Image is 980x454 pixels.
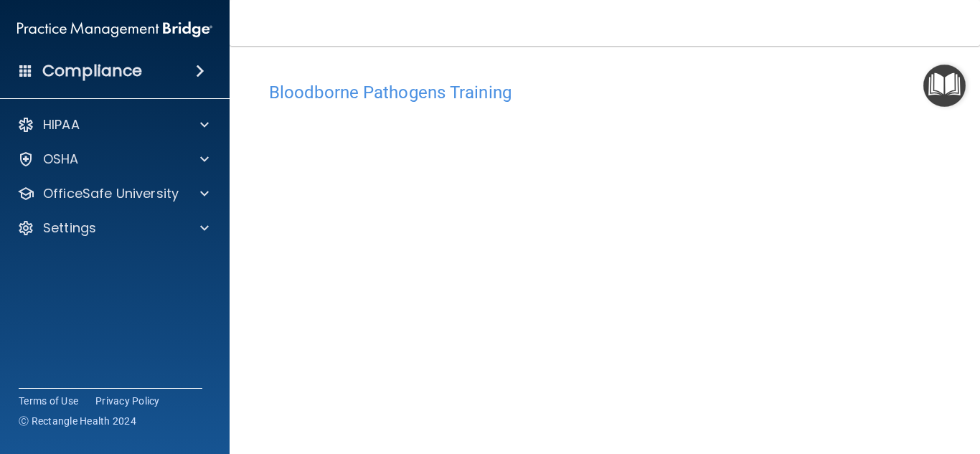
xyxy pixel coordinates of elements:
p: OfficeSafe University [43,185,179,202]
a: Settings [17,219,209,237]
span: Ⓒ Rectangle Health 2024 [19,414,136,428]
a: Terms of Use [19,394,78,408]
p: OSHA [43,151,79,168]
p: Settings [43,219,96,237]
a: HIPAA [17,116,209,133]
h4: Compliance [42,61,142,81]
p: HIPAA [43,116,80,133]
img: PMB logo [17,15,212,44]
a: Privacy Policy [95,394,160,408]
a: OfficeSafe University [17,185,209,202]
button: Open Resource Center [923,65,966,107]
a: OSHA [17,151,209,168]
h4: Bloodborne Pathogens Training [269,83,941,102]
